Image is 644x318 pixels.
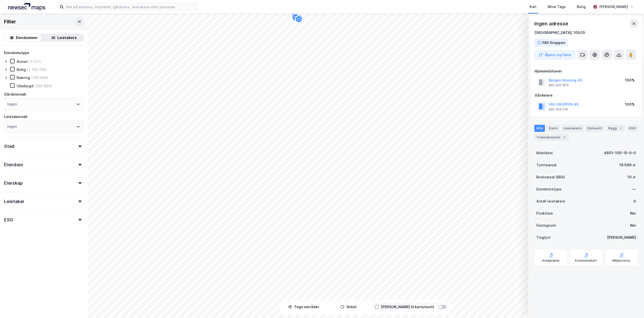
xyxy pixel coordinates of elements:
div: 2 [562,135,567,140]
div: 100% [625,77,635,83]
div: Map marker [292,14,299,21]
div: Gårdeiersøk [4,91,26,97]
div: Arealplaner [542,259,560,263]
div: Datasett [585,125,604,132]
div: Eiendom [4,162,23,168]
div: Tinglyst [536,234,551,241]
div: 100% [625,101,635,107]
div: Næring [17,75,30,80]
div: [PERSON_NAME] til kartutsnitt [381,304,434,310]
div: Eierskap [4,180,22,186]
div: ESG [4,217,13,223]
button: Sirkel [327,302,370,312]
div: Map marker [295,15,303,23]
div: [PERSON_NAME] [607,234,636,241]
div: Eiendomstype [536,186,561,192]
div: 965 937 870 [549,83,569,87]
div: 0 [633,198,636,204]
div: Eiendommer [16,35,38,41]
div: Leietaker [4,198,24,205]
div: ESG [627,125,638,132]
div: (1 706 156) [27,67,47,72]
div: Festegrunn [536,222,556,228]
div: Ubebygd [17,84,33,88]
div: Info [534,125,545,132]
div: Kontrollprogram for chat [619,294,644,318]
div: Mine Tags [548,4,566,10]
div: Kommunekart [575,259,597,263]
div: Ingen [7,101,17,107]
div: Antall leietakere [536,198,565,204]
div: Miljøstatus [613,259,630,263]
div: Eiendomstype [4,50,29,56]
div: Tomteareal [536,162,556,168]
div: Leietakere [57,35,77,41]
div: Ingen [7,124,17,130]
div: Sted [4,143,15,149]
div: Bolig [17,67,26,72]
div: Nei [630,222,636,228]
div: Punktleie [536,210,553,216]
div: Transaksjoner [534,134,569,141]
div: Filter [4,18,16,26]
div: [GEOGRAPHIC_DATA], 105/15 [534,30,585,36]
div: Map marker [296,14,303,22]
div: 942 163 274 [549,107,568,111]
div: Hjemmelshaver [535,68,638,74]
div: (7 512) [29,59,41,64]
div: FAV Gruppen [542,40,565,46]
div: Bygg [606,125,625,132]
div: — [632,186,636,192]
div: 1 [618,126,623,131]
div: Gårdeiere [535,92,638,98]
div: Ingen adresse [534,20,569,28]
div: 4601-105-15-0-0 [604,150,636,156]
div: Kart [530,4,537,10]
div: [PERSON_NAME] [599,4,628,10]
div: Leietakere [561,125,583,132]
div: Eiere [547,125,559,132]
div: 10 ㎡ [627,174,636,180]
div: Bolig [577,4,586,10]
button: Åpne i ny fane [534,50,576,60]
div: Leietakersøk [4,114,27,120]
input: Søk på adresse, matrikkel, gårdeiere, leietakere eller personer [64,3,198,11]
div: Nei [630,210,636,216]
img: logo.a4113a55bc3d86da70a041830d287a7e.svg [8,3,45,11]
button: Tegn områder [282,302,325,312]
div: 18 596 ㎡ [619,162,636,168]
div: Matrikkel [536,150,553,156]
div: (599 895) [34,84,52,88]
div: (146 868) [31,75,49,80]
div: Map marker [291,12,299,20]
div: Annet [17,59,28,64]
div: Bruksareal (BRA) [536,174,565,180]
iframe: Chat Widget [619,294,644,318]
